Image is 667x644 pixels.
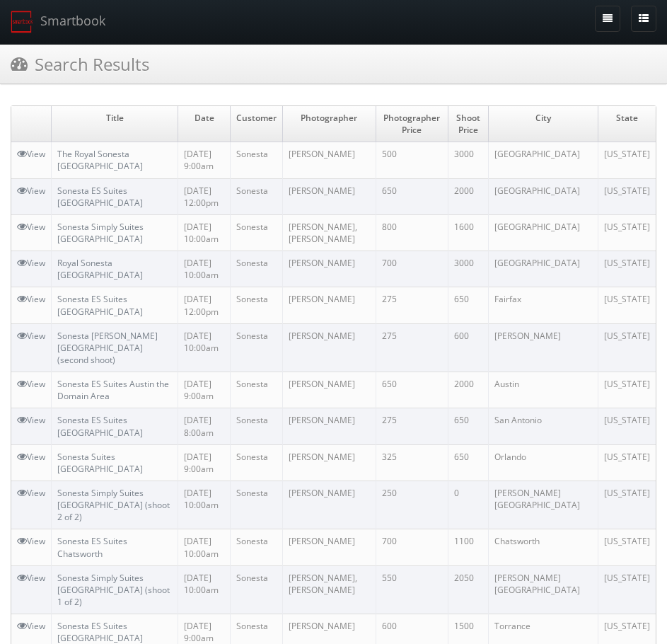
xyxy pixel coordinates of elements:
[57,330,158,366] a: Sonesta [PERSON_NAME][GEOGRAPHIC_DATA] (second shoot)
[448,178,489,214] td: 2000
[598,106,656,142] td: State
[57,414,143,438] a: Sonesta ES Suites [GEOGRAPHIC_DATA]
[57,535,127,559] a: Sonesta ES Suites Chatsworth
[376,214,448,251] td: 800
[448,529,489,565] td: 1100
[57,148,143,172] a: The Royal Sonesta [GEOGRAPHIC_DATA]
[57,572,170,608] a: Sonesta Simply Suites [GEOGRAPHIC_DATA] (shoot 1 of 2)
[57,378,169,402] a: Sonesta ES Suites Austin the Domain Area
[448,323,489,372] td: 600
[57,185,143,209] a: Sonesta ES Suites [GEOGRAPHIC_DATA]
[282,106,376,142] td: Photographer
[488,178,598,214] td: [GEOGRAPHIC_DATA]
[282,481,376,529] td: [PERSON_NAME]
[178,565,231,614] td: [DATE] 10:00am
[376,142,448,178] td: 500
[376,287,448,323] td: 275
[598,251,656,287] td: [US_STATE]
[448,444,489,481] td: 650
[178,178,231,214] td: [DATE] 12:00pm
[448,565,489,614] td: 2050
[598,142,656,178] td: [US_STATE]
[448,214,489,251] td: 1600
[17,487,45,499] a: View
[598,565,656,614] td: [US_STATE]
[230,287,282,323] td: Sonesta
[57,451,143,475] a: Sonesta Suites [GEOGRAPHIC_DATA]
[282,323,376,372] td: [PERSON_NAME]
[488,106,598,142] td: City
[17,148,45,160] a: View
[17,221,45,233] a: View
[230,372,282,408] td: Sonesta
[178,214,231,251] td: [DATE] 10:00am
[598,323,656,372] td: [US_STATE]
[448,372,489,408] td: 2000
[598,372,656,408] td: [US_STATE]
[178,529,231,565] td: [DATE] 10:00am
[488,372,598,408] td: Austin
[488,481,598,529] td: [PERSON_NAME][GEOGRAPHIC_DATA]
[57,257,143,281] a: Royal Sonesta [GEOGRAPHIC_DATA]
[17,293,45,305] a: View
[57,620,143,644] a: Sonesta ES Suites [GEOGRAPHIC_DATA]
[282,178,376,214] td: [PERSON_NAME]
[230,106,282,142] td: Customer
[282,214,376,251] td: [PERSON_NAME], [PERSON_NAME]
[282,142,376,178] td: [PERSON_NAME]
[178,444,231,481] td: [DATE] 9:00am
[178,106,231,142] td: Date
[17,451,45,463] a: View
[230,565,282,614] td: Sonesta
[598,481,656,529] td: [US_STATE]
[17,185,45,197] a: View
[17,572,45,584] a: View
[598,214,656,251] td: [US_STATE]
[488,565,598,614] td: [PERSON_NAME][GEOGRAPHIC_DATA]
[488,214,598,251] td: [GEOGRAPHIC_DATA]
[488,408,598,444] td: San Antonio
[488,287,598,323] td: Fairfax
[230,481,282,529] td: Sonesta
[448,287,489,323] td: 650
[376,565,448,614] td: 550
[282,372,376,408] td: [PERSON_NAME]
[448,106,489,142] td: Shoot Price
[376,444,448,481] td: 325
[57,221,144,245] a: Sonesta Simply Suites [GEOGRAPHIC_DATA]
[282,529,376,565] td: [PERSON_NAME]
[376,408,448,444] td: 275
[178,372,231,408] td: [DATE] 9:00am
[282,287,376,323] td: [PERSON_NAME]
[376,372,448,408] td: 650
[282,444,376,481] td: [PERSON_NAME]
[230,214,282,251] td: Sonesta
[11,52,149,76] h3: Search Results
[448,251,489,287] td: 3000
[282,565,376,614] td: [PERSON_NAME], [PERSON_NAME]
[230,178,282,214] td: Sonesta
[178,481,231,529] td: [DATE] 10:00am
[178,323,231,372] td: [DATE] 10:00am
[57,487,170,523] a: Sonesta Simply Suites [GEOGRAPHIC_DATA] (shoot 2 of 2)
[230,529,282,565] td: Sonesta
[282,251,376,287] td: [PERSON_NAME]
[376,251,448,287] td: 700
[178,251,231,287] td: [DATE] 10:00am
[488,323,598,372] td: [PERSON_NAME]
[488,529,598,565] td: Chatsworth
[598,529,656,565] td: [US_STATE]
[448,481,489,529] td: 0
[17,620,45,632] a: View
[598,444,656,481] td: [US_STATE]
[230,142,282,178] td: Sonesta
[230,323,282,372] td: Sonesta
[178,142,231,178] td: [DATE] 9:00am
[448,142,489,178] td: 3000
[178,287,231,323] td: [DATE] 12:00pm
[376,106,448,142] td: Photographer Price
[598,287,656,323] td: [US_STATE]
[17,535,45,547] a: View
[598,408,656,444] td: [US_STATE]
[57,293,143,317] a: Sonesta ES Suites [GEOGRAPHIC_DATA]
